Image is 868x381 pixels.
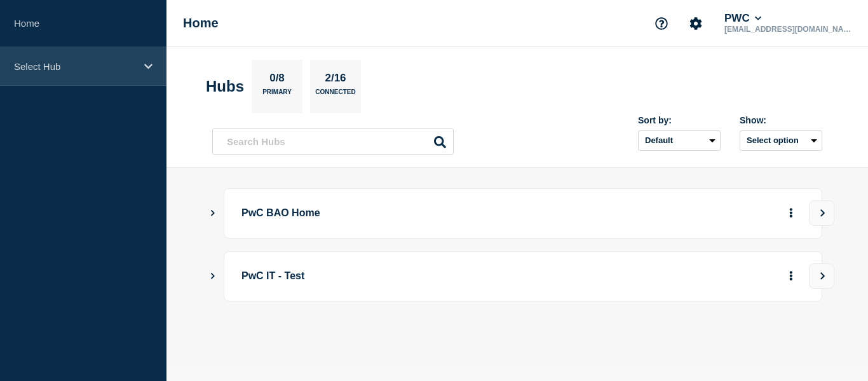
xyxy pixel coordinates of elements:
[262,88,292,102] p: Primary
[740,115,822,125] div: Show:
[740,130,822,151] button: Select option
[722,25,854,34] p: [EMAIL_ADDRESS][DOMAIN_NAME]
[14,61,136,72] p: Select Hub
[783,265,799,288] button: More actions
[241,202,593,225] p: PwC BAO Home
[809,200,834,226] button: View
[183,16,219,31] h1: Home
[648,10,675,37] button: Support
[265,72,290,88] p: 0/8
[206,78,244,95] h2: Hubs
[783,202,799,225] button: More actions
[315,88,355,102] p: Connected
[241,265,593,288] p: PwC IT - Test
[722,12,764,25] button: PWC
[212,128,454,155] input: Search Hubs
[638,115,721,125] div: Sort by:
[320,72,351,88] p: 2/16
[210,272,216,281] button: Show Connected Hubs
[638,130,721,151] select: Sort by
[809,263,834,289] button: View
[210,209,216,218] button: Show Connected Hubs
[682,10,709,37] button: Account settings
